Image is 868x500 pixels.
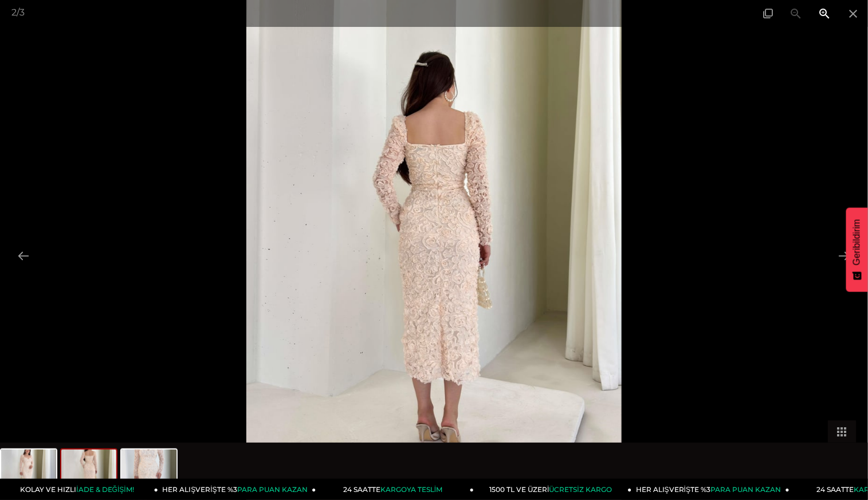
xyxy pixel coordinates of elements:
[237,485,308,494] span: PARA PUAN KAZAN
[76,485,133,494] span: İADE & DEĞİŞİM!
[11,7,17,18] span: 2
[316,479,474,500] a: 24 SAATTEKARGOYA TESLİM
[380,485,442,494] span: KARGOYA TESLİM
[846,208,868,292] button: Geribildirim - Show survey
[121,450,176,493] img: gul-detayli-astarli-christiana-krem-ka-6-baa6.jpg
[61,450,116,493] img: gul-detayli-astarli-christiana-krem-ka-14405-.jpg
[549,485,612,494] span: ÜCRETSİZ KARGO
[632,479,790,500] a: HER ALIŞVERİŞTE %3PARA PUAN KAZAN
[852,219,862,266] span: Geribildirim
[474,479,632,500] a: 1500 TL VE ÜZERİÜCRETSİZ KARGO
[19,7,25,18] span: 3
[828,420,857,443] button: Toggle thumbnails
[710,485,781,494] span: PARA PUAN KAZAN
[1,450,56,493] img: gul-detayli-astarli-christiana-krem-ka-cdd-45.jpg
[158,479,316,500] a: HER ALIŞVERİŞTE %3PARA PUAN KAZAN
